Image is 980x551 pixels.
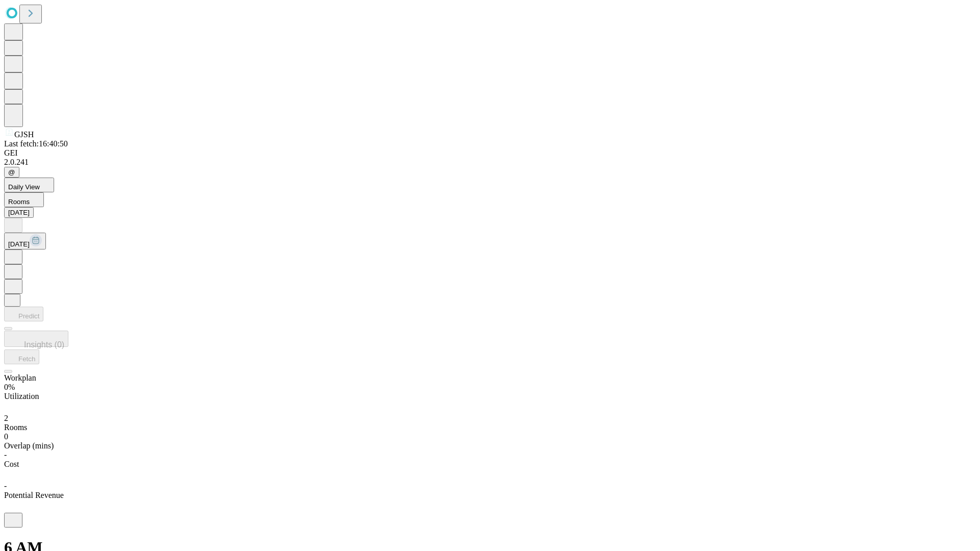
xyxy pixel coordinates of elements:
button: Rooms [4,192,44,207]
span: Workplan [4,373,36,382]
span: - [4,450,7,459]
span: Rooms [4,423,27,432]
span: Last fetch: 16:40:50 [4,139,68,148]
span: @ [8,168,15,176]
button: @ [4,167,19,178]
button: Fetch [4,349,39,364]
span: - [4,482,7,490]
div: 2.0.241 [4,158,976,167]
div: GEI [4,148,976,158]
button: [DATE] [4,207,34,218]
span: 2 [4,414,8,422]
button: [DATE] [4,233,46,249]
button: Predict [4,307,43,321]
span: Rooms [8,198,30,206]
span: Overlap (mins) [4,441,54,450]
span: Insights (0) [24,340,64,349]
span: Utilization [4,392,39,400]
span: 0% [4,383,15,391]
button: Daily View [4,178,54,192]
span: [DATE] [8,240,30,248]
span: Daily View [8,183,40,191]
span: Cost [4,460,19,468]
span: Potential Revenue [4,491,64,499]
span: 0 [4,432,8,441]
span: GJSH [14,130,34,139]
button: Insights (0) [4,331,68,347]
